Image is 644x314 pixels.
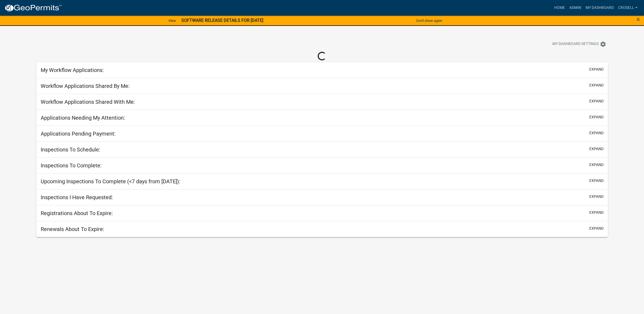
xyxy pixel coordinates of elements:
[589,194,604,199] button: expand
[41,210,113,216] h5: Registrations About To Expire:
[41,115,125,121] h5: Applications Needing My Attention:
[589,67,604,72] button: expand
[589,146,604,152] button: expand
[589,114,604,120] button: expand
[41,162,102,169] h5: Inspections To Complete:
[583,3,616,13] a: My Dashboard
[41,99,135,105] h5: Workflow Applications Shared With Me:
[636,16,640,23] span: ×
[181,18,263,23] strong: SOFTWARE RELEASE DETAILS FOR [DATE]
[41,226,104,232] h5: Renewals About To Expire:
[567,3,583,13] a: Admin
[589,178,604,184] button: expand
[589,226,604,231] button: expand
[552,41,599,47] span: My Dashboard Settings
[414,16,444,25] button: Don't show again
[41,146,100,153] h5: Inspections To Schedule:
[41,67,104,73] h5: My Workflow Applications:
[589,82,604,88] button: expand
[600,41,606,47] i: settings
[589,98,604,104] button: expand
[552,3,567,13] a: Home
[41,130,116,137] h5: Applications Pending Payment:
[41,178,180,185] h5: Upcoming Inspections To Complete (<7 days from [DATE]):
[589,130,604,136] button: expand
[589,162,604,168] button: expand
[589,210,604,215] button: expand
[41,194,113,201] h5: Inspections I Have Requested:
[166,16,178,25] a: View
[548,39,611,49] button: My Dashboard Settingssettings
[616,3,640,13] a: crosell
[41,83,130,89] h5: Workflow Applications Shared By Me:
[636,16,640,23] button: Close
